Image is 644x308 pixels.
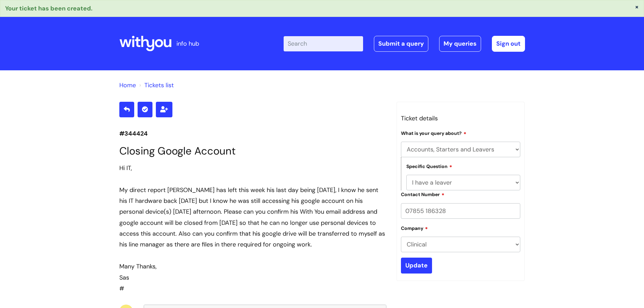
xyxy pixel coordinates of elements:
[119,261,386,272] div: Many Thanks,
[284,36,363,51] input: Search
[119,163,386,294] div: #
[374,36,428,51] a: Submit a query
[119,80,136,91] li: Solution home
[138,80,174,91] li: Tickets list
[401,113,521,124] h3: Ticket details
[492,36,525,51] a: Sign out
[401,224,428,231] label: Company
[119,272,386,283] div: Sas
[119,145,386,157] h1: Closing Google Account
[401,258,432,273] input: Update
[635,4,639,10] button: ×
[119,163,386,173] div: Hi IT,
[144,81,174,89] a: Tickets list
[119,81,136,89] a: Home
[176,38,199,49] p: info hub
[119,128,386,139] p: #344424
[401,129,467,136] label: What is your query about?
[119,185,386,250] div: My direct report [PERSON_NAME] has left this week his last day being [DATE], I know he sent his I...
[406,163,452,169] label: Specific Question
[401,191,445,197] label: Contact Number
[439,36,481,51] a: My queries
[284,36,525,51] div: | -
